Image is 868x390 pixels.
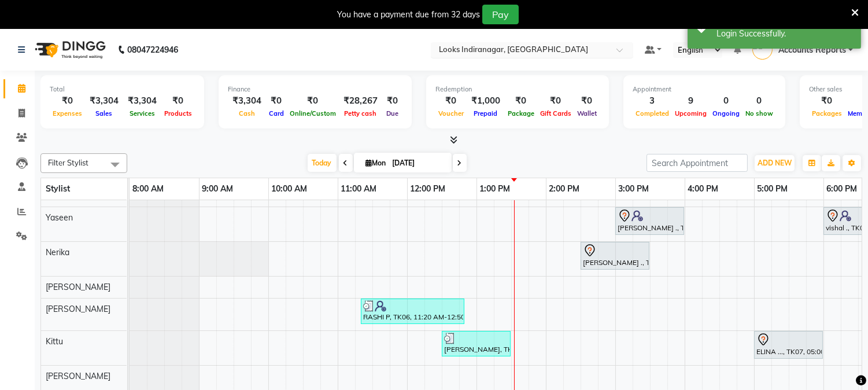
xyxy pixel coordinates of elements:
span: Prepaid [471,109,501,117]
a: 6:00 PM [824,181,860,197]
a: 1:00 PM [477,181,514,197]
b: 08047224946 [127,34,178,66]
div: ₹0 [50,94,85,108]
div: Redemption [435,84,600,94]
span: Voucher [435,109,467,117]
a: 11:00 AM [338,181,380,197]
div: ₹3,304 [85,94,123,108]
span: Counter_Sales [46,190,100,201]
div: RASHI P, TK06, 11:20 AM-12:50 PM, Blow Dry Sr. Stylist(F)* (₹1500),K Wash Shampoo(F) (₹300) [362,300,463,322]
span: Mon [363,159,389,167]
span: No show [743,109,776,117]
span: Products [161,109,195,117]
div: ₹0 [537,94,574,108]
div: ₹3,304 [228,94,266,108]
a: 8:00 AM [130,181,167,197]
div: Appointment [633,84,776,94]
span: Wallet [574,109,600,117]
span: Petty cash [342,109,380,117]
div: ₹1,000 [467,94,505,108]
div: You have a payment due from 32 days [337,9,480,21]
a: 9:00 AM [200,181,237,197]
a: 10:00 AM [269,181,311,197]
span: Packages [809,109,845,117]
span: [PERSON_NAME] [46,371,110,381]
div: ₹0 [161,94,195,108]
div: Login Successfully. [716,28,852,40]
div: 0 [743,94,776,108]
div: ₹0 [382,94,402,108]
span: Upcoming [672,109,710,117]
span: Today [308,154,337,172]
div: ₹0 [574,94,600,108]
div: [PERSON_NAME] ., TK10, 03:00 PM-04:00 PM, Artistic Director Cut(M) [616,209,683,233]
a: 2:00 PM [546,181,583,197]
span: Gift Cards [537,109,574,117]
div: ₹0 [266,94,287,108]
span: Completed [633,109,672,117]
div: ₹28,267 [339,94,382,108]
span: Sales [93,109,116,117]
span: Online/Custom [287,109,339,117]
div: 0 [710,94,743,108]
a: 3:00 PM [616,181,652,197]
a: 5:00 PM [755,181,791,197]
div: [PERSON_NAME] ., TK08, 02:30 PM-03:30 PM, Cr.Stylist Cut(F) [582,244,648,268]
span: Expenses [50,109,85,117]
button: ADD NEW [755,155,795,171]
div: 3 [633,94,672,108]
a: 12:00 PM [408,181,449,197]
span: ADD NEW [758,159,792,167]
div: Finance [228,84,402,94]
div: ₹0 [435,94,467,108]
span: Accounts Reports [778,44,846,56]
div: ELINA ..., TK07, 05:00 PM-06:00 PM, Roots Touchup Inoa(F) [755,333,822,357]
span: Nerika [46,247,69,257]
span: Cash [236,109,258,117]
span: Ongoing [710,109,743,117]
div: ₹3,304 [123,94,161,108]
img: logo [29,34,109,66]
span: Stylist [46,183,70,194]
input: Search Appointment [647,154,748,172]
input: 2025-09-01 [389,154,447,172]
div: [PERSON_NAME], TK03, 12:30 PM-01:30 PM, Sr.Stylist Cut(M) [443,333,509,355]
div: ₹0 [287,94,339,108]
span: [PERSON_NAME] [46,304,110,314]
span: Kittu [46,336,63,347]
span: Services [127,109,158,117]
span: Due [383,109,401,117]
div: 9 [672,94,710,108]
div: ₹0 [809,94,845,108]
a: 4:00 PM [685,181,722,197]
div: Total [50,84,195,94]
span: Card [266,109,287,117]
div: ₹0 [505,94,537,108]
span: Filter Stylist [48,158,88,167]
img: Accounts Reports [752,39,773,60]
span: Package [505,109,537,117]
span: Yaseen [46,212,73,223]
button: Pay [482,5,519,24]
span: [PERSON_NAME] [46,282,110,292]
